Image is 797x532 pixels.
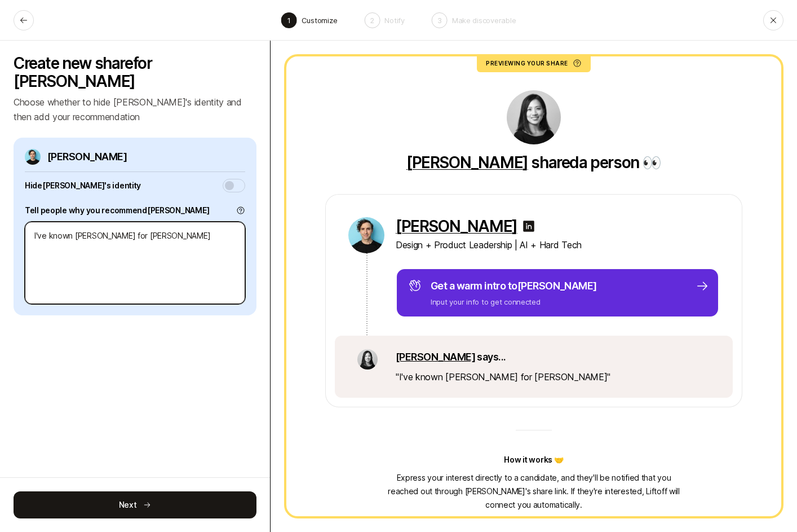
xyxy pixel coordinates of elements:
[507,90,561,144] img: a6da1878_b95e_422e_bba6_ac01d30c5b5f.jpg
[504,453,563,467] p: How it works 🤝
[396,370,610,384] p: " I've known [PERSON_NAME] for [PERSON_NAME] "
[387,471,680,512] p: Express your interest directly to a candidate, and they'll be notified that you reached out throu...
[452,15,516,26] p: Make discoverable
[431,296,597,307] p: Input your info to get connected
[522,219,535,233] img: linkedin-logo
[508,280,597,292] span: to [PERSON_NAME]
[396,349,610,365] p: says...
[25,179,141,192] p: Hide [PERSON_NAME] 's identity
[25,222,245,304] textarea: I've known [PERSON_NAME] for [PERSON_NAME]
[384,15,404,26] p: Notify
[370,15,374,26] p: 2
[437,15,442,26] p: 3
[396,238,719,252] p: Design + Product Leadership | AI + Hard Tech
[396,217,517,235] a: [PERSON_NAME]
[14,54,256,90] p: Create new share for [PERSON_NAME]
[348,217,384,253] img: e8bc5d3e_179f_4dcf_a9fd_880fe2c1c5af.jpg
[25,204,209,217] label: Tell people why you recommend [PERSON_NAME]
[25,149,41,165] img: e8bc5d3e_179f_4dcf_a9fd_880fe2c1c5af.jpg
[396,351,475,363] a: [PERSON_NAME]
[431,278,597,294] p: Get a warm intro
[14,491,256,518] button: Next
[287,15,291,26] p: 1
[47,149,127,165] p: [PERSON_NAME]
[406,153,528,172] a: [PERSON_NAME]
[14,95,256,124] p: Choose whether to hide [PERSON_NAME]'s identity and then add your recommendation
[357,349,378,370] img: a6da1878_b95e_422e_bba6_ac01d30c5b5f.jpg
[406,153,661,172] p: shared a person 👀
[302,15,338,26] p: Customize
